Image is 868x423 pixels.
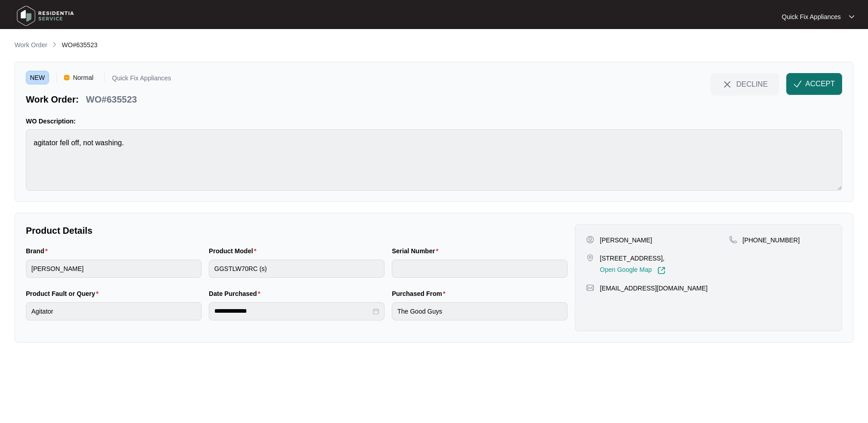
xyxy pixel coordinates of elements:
img: user-pin [586,236,594,244]
img: dropdown arrow [849,15,854,19]
button: check-IconACCEPT [786,73,842,95]
p: [PERSON_NAME] [600,236,652,245]
input: Brand [26,260,202,278]
img: map-pin [729,236,737,244]
img: map-pin [586,254,594,262]
img: Vercel Logo [64,75,69,80]
img: chevron-right [51,41,58,48]
label: Product Model [209,246,260,256]
p: Quick Fix Appliances [782,12,841,21]
p: Work Order: [26,93,79,106]
p: [PHONE_NUMBER] [743,236,800,245]
input: Purchased From [392,302,567,320]
span: DECLINE [736,79,768,89]
p: Work Order [15,40,47,49]
label: Product Fault or Query [26,289,102,298]
label: Purchased From [392,289,449,298]
img: residentia service logo [14,2,77,30]
p: [STREET_ADDRESS], [600,254,665,263]
label: Date Purchased [209,289,264,298]
a: Work Order [13,40,49,50]
input: Date Purchased [214,306,371,316]
p: WO#635523 [86,93,137,106]
a: Open Google Map [600,266,665,275]
input: Product Model [209,260,385,278]
img: check-Icon [794,80,802,88]
p: Product Details [26,224,567,237]
p: Quick Fix Appliances [112,75,171,84]
span: NEW [26,71,49,84]
input: Serial Number [392,260,567,278]
label: Serial Number [392,246,442,256]
span: Normal [69,71,97,84]
input: Product Fault or Query [26,302,202,320]
label: Brand [26,246,51,256]
textarea: agitator fell off, not washing. [26,129,842,191]
p: WO Description: [26,117,842,126]
span: ACCEPT [805,79,835,89]
img: Link-External [657,266,666,275]
p: [EMAIL_ADDRESS][DOMAIN_NAME] [600,284,707,293]
button: close-IconDECLINE [710,73,779,95]
span: WO#635523 [62,41,98,49]
img: map-pin [586,284,594,292]
img: close-Icon [722,79,733,90]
